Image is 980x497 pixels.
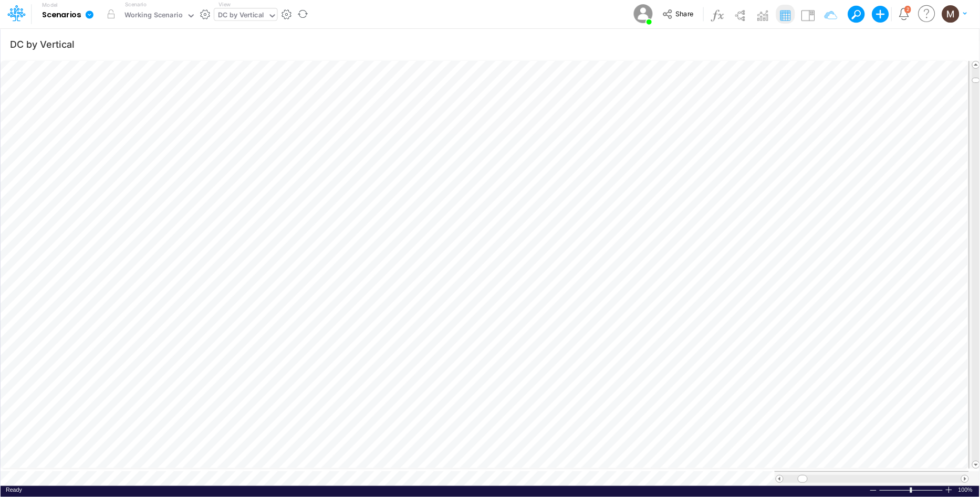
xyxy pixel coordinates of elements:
[945,486,953,494] div: Zoom In
[879,486,945,494] div: Zoom
[958,486,974,494] div: Zoom level
[42,10,81,20] b: Scenarios
[9,33,751,55] input: Type a title here
[42,2,58,8] label: Model
[898,8,910,20] a: Notifications
[958,486,974,494] span: 100%
[869,487,878,494] div: Zoom Out
[631,2,655,26] img: User Image Icon
[676,9,694,17] span: Share
[218,10,264,22] div: DC by Vertical
[657,6,701,23] button: Share
[910,488,912,493] div: Zoom
[906,7,909,12] div: 2 unread items
[6,487,22,493] span: Ready
[6,486,22,494] div: In Ready mode
[218,1,231,8] label: View
[124,10,183,22] div: Working Scenario
[125,1,147,8] label: Scenario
